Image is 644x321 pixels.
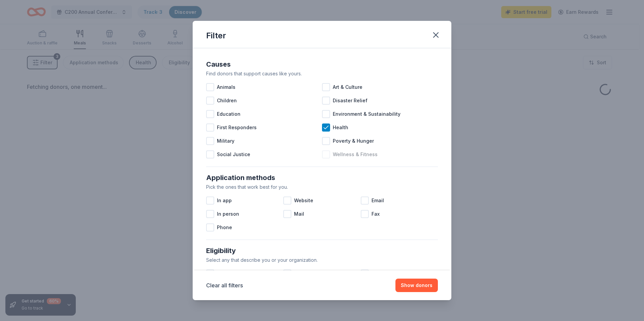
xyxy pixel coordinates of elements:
[372,210,380,218] span: Fax
[217,150,250,158] span: Social Justice
[217,137,234,145] span: Military
[206,59,438,70] div: Causes
[217,270,243,278] span: Individuals
[294,210,304,218] span: Mail
[206,256,438,264] div: Select any that describe you or your organization.
[217,123,257,132] span: First Responders
[206,30,226,41] div: Filter
[217,210,239,218] span: In person
[217,83,235,91] span: Animals
[206,245,438,256] div: Eligibility
[206,281,243,289] button: Clear all filters
[217,223,232,231] span: Phone
[217,197,232,205] span: In app
[294,197,313,205] span: Website
[206,70,438,78] div: Find donors that support causes like yours.
[372,197,384,205] span: Email
[206,172,438,183] div: Application methods
[395,279,438,292] button: Show donors
[372,270,393,278] span: Religious
[217,97,237,105] span: Children
[333,83,362,91] span: Art & Culture
[333,97,367,105] span: Disaster Relief
[294,270,313,278] span: Political
[333,150,378,158] span: Wellness & Fitness
[333,110,400,118] span: Environment & Sustainability
[206,183,438,191] div: Pick the ones that work best for you.
[333,123,348,132] span: Health
[217,110,240,118] span: Education
[333,137,374,145] span: Poverty & Hunger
